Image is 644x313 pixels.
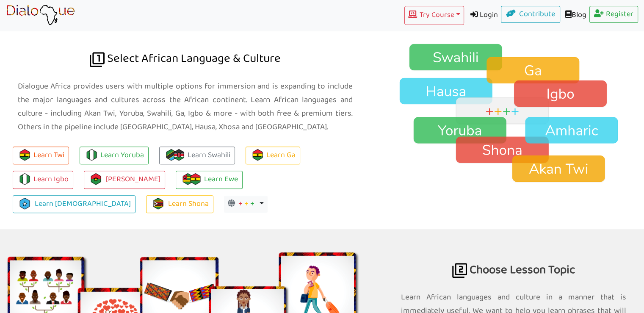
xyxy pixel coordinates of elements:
[159,147,235,165] a: Learn Swahili
[13,147,69,165] button: Learn Twi
[6,5,75,26] img: learn African language platform app
[13,195,135,213] a: Learn [DEMOGRAPHIC_DATA]
[86,149,97,161] img: flag-nigeria.710e75b6.png
[464,6,501,25] a: Login
[90,52,105,67] img: african language dialogue
[404,6,464,25] button: Try Course
[238,197,243,211] span: +
[501,6,560,23] a: Contribute
[250,197,254,211] span: +
[146,195,213,213] a: Learn Shona
[589,6,638,23] a: Register
[560,6,589,25] a: Blog
[244,197,249,211] span: +
[18,17,353,75] h2: Select African Language & Culture
[224,196,268,213] button: + + +
[13,171,73,189] a: Learn Igbo
[182,173,193,185] img: togo.0c01db91.png
[252,149,263,161] img: flag-ghana.106b55d9.png
[246,147,300,165] a: Learn Ga
[176,171,243,189] a: Learn Ewe
[152,198,164,209] img: zimbabwe.93903875.png
[19,198,30,209] img: somalia.d5236246.png
[401,229,626,286] h2: Choose Lesson Topic
[19,149,30,161] img: flag-ghana.106b55d9.png
[166,149,177,161] img: flag-tanzania.fe228584.png
[452,263,467,278] img: africa language for business travel
[383,43,644,183] img: Twi language, Yoruba, Hausa, Fante, Igbo, Swahili, Amharic, Shona
[190,173,201,185] img: flag-ghana.106b55d9.png
[173,149,185,161] img: kenya.f9bac8fe.png
[19,173,30,185] img: flag-nigeria.710e75b6.png
[18,80,353,134] p: Dialogue Africa provides users with multiple options for immersion and is expanding to include th...
[80,147,149,165] a: Learn Yoruba
[84,171,165,189] a: [PERSON_NAME]
[90,173,102,185] img: burkina-faso.42b537ce.png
